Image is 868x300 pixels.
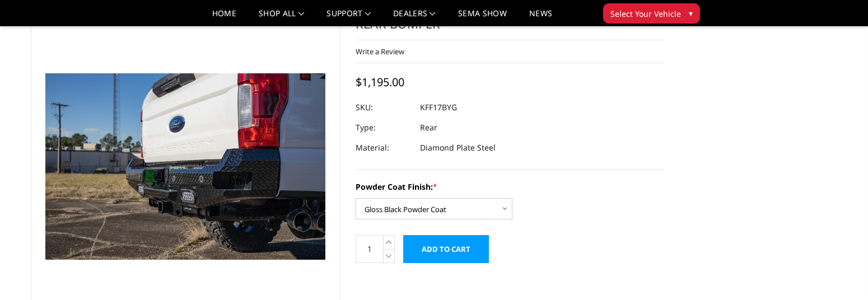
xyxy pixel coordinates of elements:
[403,235,489,263] input: Add to Cart
[610,8,681,20] span: Select Your Vehicle
[603,3,700,24] button: Select Your Vehicle
[458,10,507,26] a: SEMA Show
[356,118,412,138] dt: Type:
[356,46,404,57] a: Write a Review
[212,10,236,26] a: Home
[529,10,552,26] a: News
[420,118,437,138] dd: Rear
[356,181,665,193] label: Powder Coat Finish:
[812,246,868,300] iframe: Chat Widget
[356,97,412,118] dt: SKU:
[326,10,371,26] a: Support
[689,7,693,19] span: ▾
[259,10,304,26] a: shop all
[356,138,412,158] dt: Material:
[356,74,404,90] span: $1,195.00
[420,97,457,118] dd: KFF17BYG
[420,138,496,158] dd: Diamond Plate Steel
[393,10,436,26] a: Dealers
